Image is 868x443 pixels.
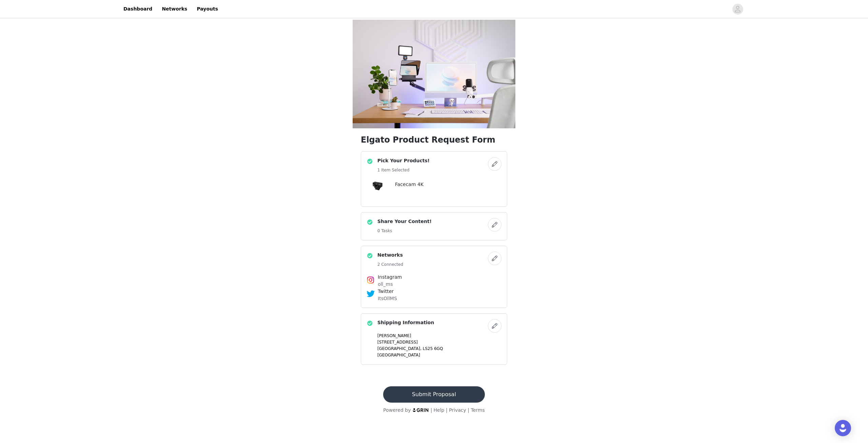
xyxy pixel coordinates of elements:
[119,1,156,17] a: Dashboard
[449,407,466,413] a: Privacy
[395,181,423,188] h4: Facecam 4K
[377,167,430,173] h5: 1 Item Selected
[383,386,485,403] button: Submit Proposal
[377,339,501,345] p: [STREET_ADDRESS]
[377,218,432,225] h4: Share Your Content!
[377,228,432,234] h5: 0 Tasks
[377,346,421,351] span: [GEOGRAPHIC_DATA],
[734,4,741,15] div: avatar
[377,261,403,267] h5: 2 Connected
[471,407,485,413] a: Terms
[361,212,507,240] div: Share Your Content!
[835,420,851,436] div: Open Intercom Messenger
[361,151,507,207] div: Pick Your Products!
[378,274,490,281] h4: Instagram
[423,346,443,351] span: LS25 6GQ
[378,295,490,302] p: ItsOllMS
[361,313,507,365] div: Shipping Information
[193,1,222,17] a: Payouts
[446,407,448,413] span: |
[377,252,403,259] h4: Networks
[377,352,501,358] p: [GEOGRAPHIC_DATA]
[377,319,434,326] h4: Shipping Information
[431,407,432,413] span: |
[383,407,411,413] span: Powered by
[377,157,430,164] h4: Pick Your Products!
[367,276,375,284] img: Instagram Icon
[377,333,501,339] p: [PERSON_NAME]
[361,134,507,146] h1: Elgato Product Request Form
[361,246,507,308] div: Networks
[353,20,515,128] img: campaign image
[378,288,490,295] h4: Twitter
[434,407,445,413] a: Help
[158,1,191,17] a: Networks
[412,408,429,412] img: logo
[468,407,469,413] span: |
[367,174,388,196] img: Facecam 4K
[378,281,490,288] p: oll_ms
